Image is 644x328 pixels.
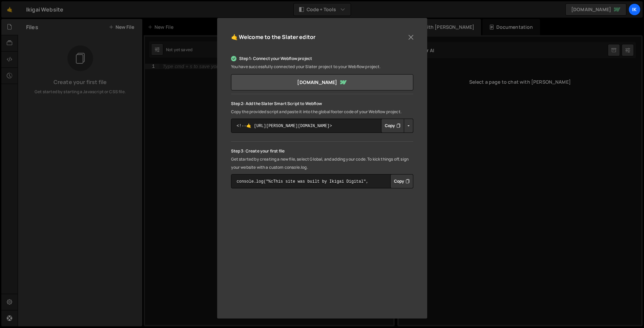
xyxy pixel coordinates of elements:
h5: 🤙 Welcome to the Slater editor [231,32,316,42]
textarea: console.log("%cThis site was built by Ikigai Digital", "background:blue;color:#fff;padding: 8px;"); [231,174,413,188]
p: Step 1: Connect your Webflow project [231,55,413,63]
iframe: YouTube video player [231,204,413,306]
p: Step 3: Create your first file [231,147,413,155]
div: Button group with nested dropdown [390,174,413,188]
button: Copy [381,119,404,133]
p: Copy the provided script and paste it into the global footer code of your Webflow project. [231,108,413,116]
a: Ik [628,3,641,16]
button: Copy [390,174,413,188]
button: Close [406,32,416,42]
a: [DOMAIN_NAME] [231,74,413,90]
textarea: <!--🤙 [URL][PERSON_NAME][DOMAIN_NAME]> <script>document.addEventListener("DOMContentLoaded", func... [231,119,413,133]
p: You have successfully connected your Slater project to your Webflow project. [231,63,413,71]
div: Button group with nested dropdown [381,119,413,133]
p: Step 2: Add the Slater Smart Script to Webflow [231,100,413,108]
p: Get started by creating a new file, select Global, and adding your code. To kick things off, sign... [231,155,413,171]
